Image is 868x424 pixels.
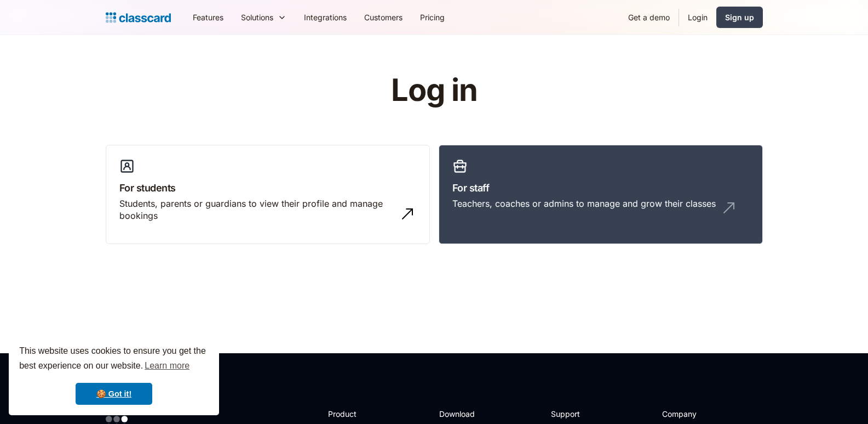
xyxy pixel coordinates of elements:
[9,334,219,415] div: cookieconsent
[439,145,763,245] a: For staffTeachers, coaches or admins to manage and grow their classes
[328,408,387,420] h2: Product
[411,5,453,30] a: Pricing
[119,197,394,222] div: Students, parents or guardians to view their profile and manage bookings
[452,197,716,210] div: Teachers, coaches or admins to manage and grow their classes
[260,74,608,108] h1: Log in
[241,12,273,23] div: Solutions
[143,358,191,374] a: learn more about cookies
[106,145,430,245] a: For studentsStudents, parents or guardians to view their profile and manage bookings
[452,180,749,195] h3: For staff
[76,383,152,405] a: dismiss cookie message
[19,344,209,374] span: This website uses cookies to ensure you get the best experience on our website.
[551,408,595,420] h2: Support
[355,5,411,30] a: Customers
[232,5,295,30] div: Solutions
[679,5,716,30] a: Login
[184,5,232,30] a: Features
[725,12,754,23] div: Sign up
[716,7,763,28] a: Sign up
[295,5,355,30] a: Integrations
[119,180,416,195] h3: For students
[439,408,484,420] h2: Download
[619,5,679,30] a: Get a demo
[662,408,735,420] h2: Company
[106,10,171,25] a: home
